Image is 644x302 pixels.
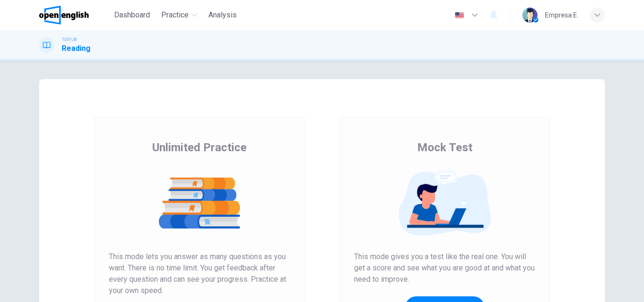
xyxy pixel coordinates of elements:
span: Dashboard [114,9,150,21]
img: OpenEnglish logo [39,6,89,24]
span: TOEFL® [62,36,77,43]
button: Practice [157,7,201,24]
h1: Reading [62,43,91,54]
button: Dashboard [110,7,154,24]
span: This mode gives you a test like the real one. You will get a score and see what you are good at a... [354,251,535,285]
a: OpenEnglish logo [39,6,110,24]
span: Practice [161,9,189,21]
img: Profile picture [522,8,537,23]
button: Analysis [205,7,240,24]
span: Unlimited Practice [152,140,247,155]
span: This mode lets you answer as many questions as you want. There is no time limit. You get feedback... [109,251,290,296]
img: en [454,12,465,19]
span: Mock Test [417,140,472,155]
span: Analysis [208,9,237,21]
div: Empresa E. [545,9,578,21]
